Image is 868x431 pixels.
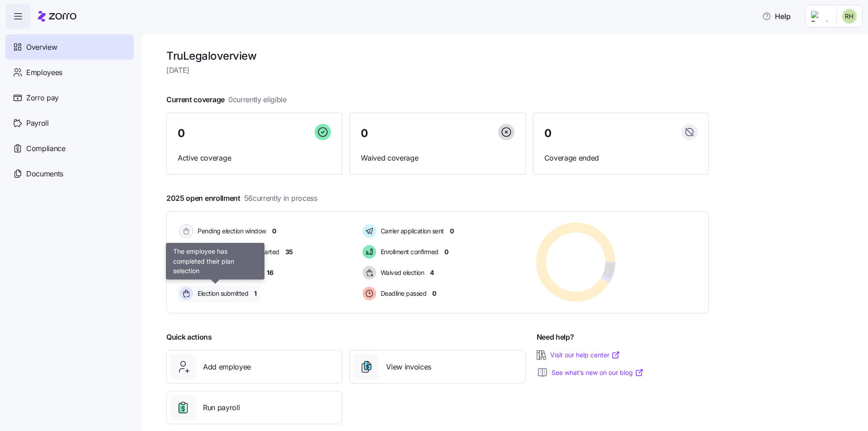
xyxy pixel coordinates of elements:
[450,227,454,236] span: 0
[755,7,798,25] button: Help
[244,193,317,204] span: 56 currently in process
[544,152,698,164] span: Coverage ended
[378,268,425,277] span: Waived election
[552,368,644,377] a: See what’s new on our blog
[26,118,49,129] span: Payroll
[195,268,261,277] span: Election active: Started
[811,11,829,22] img: Employer logo
[444,247,448,256] span: 0
[203,361,251,373] span: Add employee
[267,268,273,277] span: 16
[5,161,134,186] a: Documents
[26,168,63,180] span: Documents
[550,350,620,360] a: Visit our help center
[166,65,709,76] span: [DATE]
[285,247,293,256] span: 35
[537,332,574,343] span: Need help?
[195,247,279,256] span: Election active: Hasn't started
[26,92,59,104] span: Zorro pay
[378,247,439,256] span: Enrollment confirmed
[178,152,331,164] span: Active coverage
[762,11,791,22] span: Help
[254,289,257,298] span: 1
[195,289,248,298] span: Election submitted
[378,227,444,236] span: Carrier application sent
[166,332,212,343] span: Quick actions
[5,85,134,110] a: Zorro pay
[166,193,317,204] span: 2025 open enrollment
[361,152,514,164] span: Waived coverage
[386,361,431,373] span: View invoices
[5,34,134,60] a: Overview
[26,143,66,154] span: Compliance
[26,42,57,53] span: Overview
[432,289,436,298] span: 0
[228,94,287,105] span: 0 currently eligible
[430,268,434,277] span: 4
[203,402,240,413] span: Run payroll
[5,136,134,161] a: Compliance
[272,227,276,236] span: 0
[195,227,266,236] span: Pending election window
[166,49,709,63] h1: TruLegal overview
[544,128,552,139] span: 0
[361,128,368,139] span: 0
[5,110,134,136] a: Payroll
[178,128,185,139] span: 0
[378,289,427,298] span: Deadline passed
[842,9,857,24] img: 9866fcb425cea38f43e255766a713f7f
[166,94,287,105] span: Current coverage
[26,67,62,78] span: Employees
[5,60,134,85] a: Employees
